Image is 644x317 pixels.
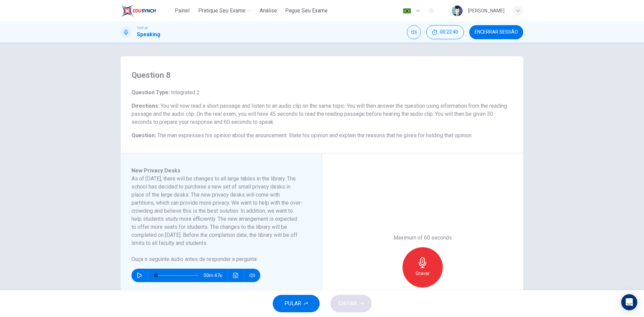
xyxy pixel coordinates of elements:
[468,7,504,15] div: [PERSON_NAME]
[131,255,303,263] h6: Ouça o seguinte áudio antes de responder a pergunta :
[452,5,463,16] img: Profile picture
[469,25,523,39] button: Encerrar Sessão
[416,269,430,277] h6: Gravar
[137,26,148,31] span: TOEFL®
[171,5,193,17] button: Painel
[170,89,200,96] span: Integrated 2
[131,167,180,174] span: New Privacy Desks
[157,132,473,139] span: The man expresses his opinion about the anouncement. State his opinion and explain the reasons th...
[475,30,518,35] span: Encerrar Sessão
[137,31,160,39] h1: Speaking
[131,89,513,97] h6: Question Type :
[426,25,464,39] button: 00:22:40
[204,269,227,282] span: 00m 47s
[230,269,241,282] button: Clique para ver a transcrição do áudio
[403,8,411,13] img: pt
[131,102,513,126] h6: Directions :
[196,5,254,17] button: Pratique seu exame
[393,234,452,242] h6: Maximum of 60 seconds
[407,25,421,39] div: Silenciar
[282,5,330,17] button: Pague Seu Exame
[273,295,320,312] button: PULAR
[131,103,507,125] span: You will now read a short passage and listen to an audio clip on the same topic. You will then an...
[121,4,156,17] img: EduSynch logo
[402,247,443,287] button: Gravar
[198,7,246,15] span: Pratique seu exame
[621,294,637,310] div: Open Intercom Messenger
[285,7,328,15] span: Pague Seu Exame
[175,7,190,15] span: Painel
[131,131,513,140] h6: Question :
[260,7,277,15] span: Análise
[426,25,464,39] div: Esconder
[257,5,280,17] button: Análise
[131,70,513,81] h4: Question 8
[121,4,171,17] a: EduSynch logo
[284,299,301,308] span: PULAR
[440,30,458,35] span: 00:22:40
[131,175,303,247] h6: As of [DATE], there will be changes to all large tables in the library. The school has decided to...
